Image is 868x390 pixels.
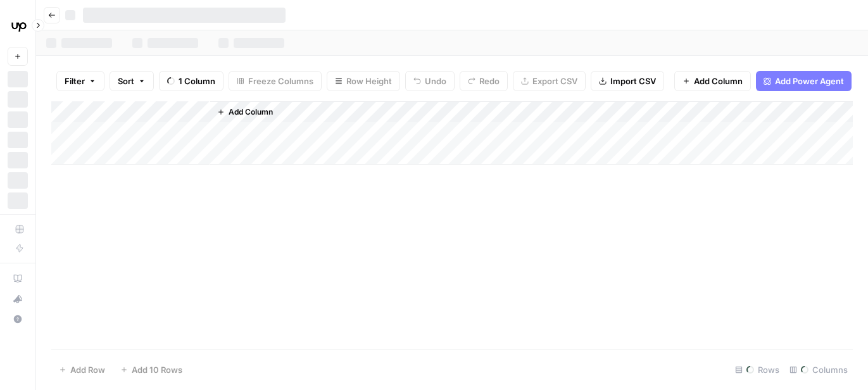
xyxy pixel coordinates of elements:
[8,268,28,289] a: AirOps Academy
[327,71,400,91] button: Row Height
[179,75,215,87] span: 1 Column
[730,360,784,380] div: Rows
[479,75,500,87] span: Redo
[674,71,751,91] button: Add Column
[532,75,577,87] span: Export CSV
[159,71,223,91] button: 1 Column
[132,363,182,376] span: Add 10 Rows
[784,360,853,380] div: Columns
[460,71,508,91] button: Redo
[756,71,852,91] button: Add Power Agent
[248,75,313,87] span: Freeze Columns
[70,363,105,376] span: Add Row
[51,360,113,380] button: Add Row
[229,106,273,118] span: Add Column
[8,10,28,42] button: Workspace: Upwork
[8,309,28,329] button: Help + Support
[694,75,743,87] span: Add Column
[405,71,455,91] button: Undo
[8,15,30,37] img: Upwork Logo
[229,71,322,91] button: Freeze Columns
[56,71,104,91] button: Filter
[212,104,278,120] button: Add Column
[591,71,664,91] button: Import CSV
[65,75,85,87] span: Filter
[8,289,27,308] div: What's new?
[513,71,586,91] button: Export CSV
[113,360,190,380] button: Add 10 Rows
[775,75,844,87] span: Add Power Agent
[118,75,134,87] span: Sort
[425,75,446,87] span: Undo
[8,289,28,309] button: What's new?
[110,71,154,91] button: Sort
[610,75,656,87] span: Import CSV
[346,75,392,87] span: Row Height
